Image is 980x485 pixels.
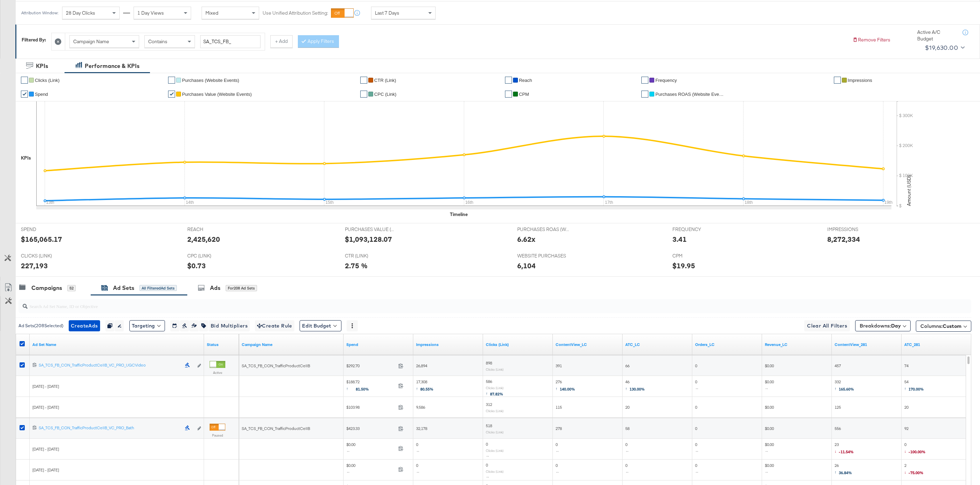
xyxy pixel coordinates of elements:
a: ContentView_LC [556,342,620,347]
span: $423.33 [346,426,395,431]
span: ↔ [695,448,701,454]
div: 2.75 % [345,261,368,271]
span: ↔ [695,469,701,475]
button: Create Rule [255,320,294,331]
span: 0 [695,405,697,410]
div: KPIs [21,155,31,161]
span: 23 [835,442,854,456]
span: ↔ [556,469,561,475]
span: [DATE] - [DATE] [32,384,59,389]
a: The number of times your ad was served. On mobile apps an ad is counted as served the first time ... [416,342,480,347]
div: KPIs [36,62,48,70]
span: ↔ [486,474,492,479]
span: Campaign Name [73,38,109,45]
div: 227,193 [21,261,48,271]
span: CPM [519,92,529,97]
div: $19.95 [672,261,695,271]
span: ↓ [904,469,909,475]
span: ↔ [556,448,561,454]
a: Your Ad Set name. [32,342,201,347]
span: ↔ [625,448,631,454]
button: $19,630.00 [922,42,966,53]
span: 32,178 [416,426,427,431]
div: 3.41 [672,234,687,244]
span: Spend [35,92,48,97]
span: 17,308 [416,379,434,393]
sub: Clicks (Link) [486,448,504,453]
span: 556 [835,426,841,431]
span: ↓ [835,448,839,454]
span: PURCHASES VALUE (WEBSITE EVENTS) [345,226,397,233]
div: 6.62x [517,234,535,244]
span: 0 [416,463,422,477]
span: $0.00 [765,405,774,410]
div: Attribution Window: [21,10,59,15]
span: Custom [943,323,962,329]
text: Amount (USD) [906,175,912,206]
span: 58 [625,426,630,431]
span: 278 [556,426,562,431]
button: Clear All Filters [804,320,850,331]
span: ↓ [904,448,909,454]
span: ↔ [486,453,492,459]
span: CLICKS (LINK) [21,253,73,259]
span: 276 [556,379,575,393]
span: 20 [625,405,630,410]
span: ↑ [904,386,909,391]
span: $103.98 [346,405,395,410]
button: CreateAds [69,320,100,331]
span: Purchases ROAS (Website Events) [655,92,725,97]
a: ✔ [21,91,28,98]
span: 0 [904,442,926,456]
span: 130.00% [630,386,645,392]
span: Bid Multipliers [211,322,248,330]
sub: Clicks (Link) [486,430,504,434]
div: $19,630.00 [925,43,958,53]
div: SA_TCS_FB_CON_TrafficProductCellB_VC_PRO_Bath [39,425,181,431]
span: ↑ [835,469,839,475]
span: Frequency [655,78,677,83]
span: Clear All Filters [807,322,847,330]
div: Campaigns [31,284,62,292]
div: $165,065.17 [21,234,62,244]
span: ↑ [625,386,630,391]
span: 0 [416,442,422,456]
span: CPC (Link) [374,92,397,97]
span: Contains [148,38,167,45]
span: ↔ [625,469,631,475]
sub: Clicks (Link) [486,409,504,413]
span: 0 [695,426,697,431]
span: [DATE] - [DATE] [32,467,59,472]
a: ✔ [641,91,648,98]
input: Enter a search term [200,35,261,48]
span: ↑ [486,391,490,396]
span: 165.60% [839,386,854,392]
a: Your campaign name. [242,342,341,347]
a: ATC_LC [625,342,689,347]
div: SA_TCS_FB_CON_TrafficProductCellB_VC_PRO_UGCVideo [39,362,181,368]
div: 6,104 [517,261,536,271]
span: Last 7 Days [375,10,399,16]
button: Bid Multipliers [208,320,250,331]
span: 140.00% [560,386,575,392]
button: Remove Filters [852,37,890,43]
span: 898 [486,360,492,365]
span: 81.50% [356,386,374,392]
span: 518 [486,423,492,428]
label: Paused [210,433,225,438]
span: 457 [835,363,841,368]
span: Breakdowns: [860,322,901,329]
div: Timeline [450,211,468,218]
span: 80.55% [420,386,434,392]
span: Create Ads [71,322,98,330]
a: ✔ [21,77,28,84]
button: + Add [270,35,293,48]
a: ✔ [360,77,367,84]
span: 170.00% [909,386,924,392]
span: 391 [556,363,562,368]
span: Create Rule [257,322,292,330]
span: 26,894 [416,363,427,368]
span: Purchases Value (Website Events) [182,92,252,97]
span: $0.00 [346,442,395,456]
span: CPM [672,253,725,259]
